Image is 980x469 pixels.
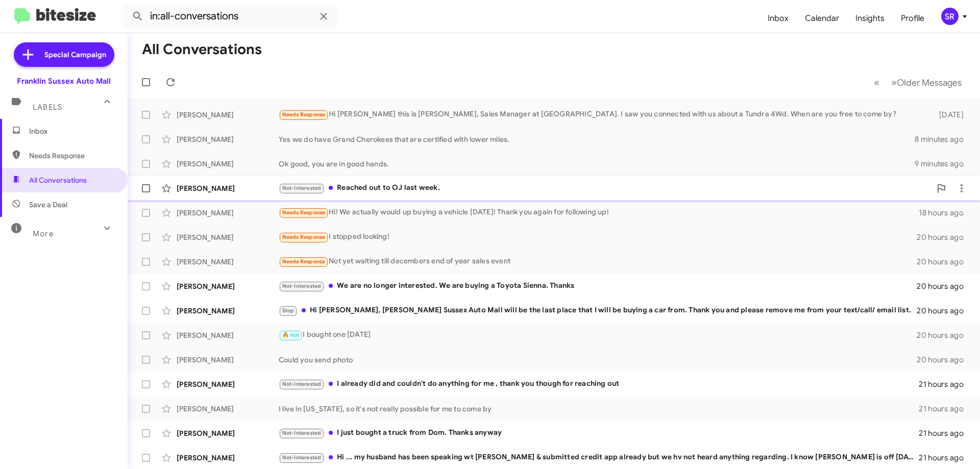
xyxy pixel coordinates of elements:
[868,72,968,93] nav: Page navigation example
[17,76,111,86] div: Franklin Sussex Auto Mall
[177,379,279,389] div: [PERSON_NAME]
[177,428,279,438] div: [PERSON_NAME]
[279,159,915,169] div: Ok good, you are in good hands.
[919,404,972,414] div: 21 hours ago
[893,4,933,33] a: Profile
[923,110,972,120] div: [DATE]
[917,355,972,365] div: 20 hours ago
[915,134,972,144] div: 8 minutes ago
[29,175,87,185] span: All Conversations
[279,452,919,463] div: Hi ... my husband has been speaking wt [PERSON_NAME] & submitted credit app already but we hv not...
[282,381,322,387] span: Not-Interested
[279,256,917,267] div: Not yet waiting till decembers end of year sales event
[124,4,338,29] input: Search
[177,306,279,316] div: [PERSON_NAME]
[279,280,917,292] div: We are no longer interested. We are buying a Toyota Sienna. Thanks
[891,76,897,89] span: »
[177,208,279,218] div: [PERSON_NAME]
[29,200,67,210] span: Save a Deal
[919,428,972,438] div: 21 hours ago
[279,134,915,144] div: Yes we do have Grand Cherokees that are certified with lower miles.
[177,134,279,144] div: [PERSON_NAME]
[177,355,279,365] div: [PERSON_NAME]
[885,72,968,93] button: Next
[279,207,919,218] div: Hi! We actually would up buying a vehicle [DATE]! Thank you again for following up!
[177,110,279,120] div: [PERSON_NAME]
[282,454,322,461] span: Not-Interested
[868,72,886,93] button: Previous
[279,109,923,120] div: Hi [PERSON_NAME] this is [PERSON_NAME], Sales Manager at [GEOGRAPHIC_DATA]. I saw you connected w...
[919,208,972,218] div: 18 hours ago
[177,330,279,340] div: [PERSON_NAME]
[279,378,919,390] div: I already did and couldn't do anything for me , thank you though for reaching out
[917,281,972,291] div: 20 hours ago
[941,8,959,25] div: SR
[917,232,972,242] div: 20 hours ago
[282,185,322,191] span: Not-Interested
[897,77,962,88] span: Older Messages
[847,4,893,33] a: Insights
[177,183,279,193] div: [PERSON_NAME]
[919,379,972,389] div: 21 hours ago
[797,4,847,33] a: Calendar
[279,355,917,365] div: Could you send photo
[282,234,326,240] span: Needs Response
[874,76,879,89] span: «
[917,257,972,267] div: 20 hours ago
[279,404,919,414] div: I live in [US_STATE], so it's not really possible for me to come by
[282,307,295,314] span: Stop
[279,329,917,341] div: I bought one [DATE]
[282,111,326,118] span: Needs Response
[33,103,62,112] span: Labels
[177,281,279,291] div: [PERSON_NAME]
[29,126,116,136] span: Inbox
[177,232,279,242] div: [PERSON_NAME]
[279,427,919,439] div: I just bought a truck from Dom. Thanks anyway
[142,41,262,58] h1: All Conversations
[759,4,797,33] a: Inbox
[29,151,116,161] span: Needs Response
[177,159,279,169] div: [PERSON_NAME]
[279,182,931,194] div: Reached out to OJ last week.
[282,209,326,216] span: Needs Response
[917,330,972,340] div: 20 hours ago
[279,231,917,243] div: I stopped looking!
[33,229,54,238] span: More
[177,257,279,267] div: [PERSON_NAME]
[282,258,326,265] span: Needs Response
[919,453,972,463] div: 21 hours ago
[177,453,279,463] div: [PERSON_NAME]
[279,305,917,316] div: Hi [PERSON_NAME], [PERSON_NAME] Sussex Auto Mall will be the last place that I will be buying a c...
[282,332,300,338] span: 🔥 Hot
[177,404,279,414] div: [PERSON_NAME]
[282,283,322,289] span: Not-Interested
[44,50,106,60] span: Special Campaign
[14,42,114,67] a: Special Campaign
[915,159,972,169] div: 9 minutes ago
[282,430,322,436] span: Not-Interested
[917,306,972,316] div: 20 hours ago
[933,8,969,25] button: SR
